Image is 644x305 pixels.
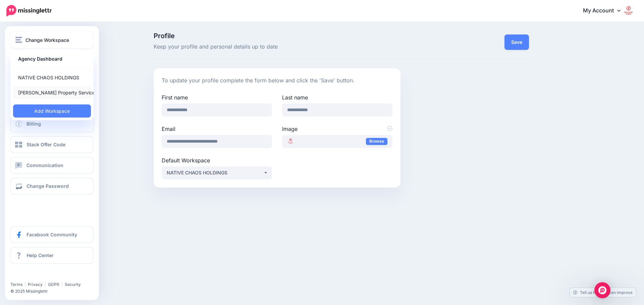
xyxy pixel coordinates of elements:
[26,252,54,258] span: Help Center
[287,138,294,144] img: RED_Power_Logo_Square_thumb.png
[576,3,634,19] a: My Account
[10,178,94,195] a: Change Password
[26,142,65,147] span: Stack Offer Code
[10,272,61,279] iframe: Twitter Follow Button
[15,37,22,43] img: menu.png
[10,288,98,295] li: © 2025 Missinglettr
[167,169,263,177] div: NATIVE CHAOS HOLDINGS
[162,166,272,179] button: NATIVE CHAOS HOLDINGS
[28,282,43,287] a: Privacy
[13,104,91,118] a: Add Workspace
[10,247,94,264] a: Help Center
[26,162,63,168] span: Communication
[26,121,41,127] span: Billing
[282,93,392,101] label: Last name
[154,32,401,39] span: Profile
[594,282,610,298] div: Open Intercom Messenger
[6,5,52,16] img: Missinglettr
[24,282,26,287] span: |
[162,156,272,164] label: Default Workspace
[25,36,69,44] span: Change Workspace
[282,125,392,133] label: Image
[10,282,22,287] a: Terms
[570,288,636,297] a: Tell us how we can improve
[48,282,59,287] a: GDPR
[13,71,91,84] a: NATIVE CHAOS HOLDINGS
[26,232,77,237] span: Facebook Community
[10,226,94,243] a: Facebook Community
[10,136,94,153] a: Stack Offer Code
[10,31,94,48] button: Change Workspace
[504,34,529,50] button: Save
[61,282,63,287] span: |
[13,52,91,65] a: Agency Dashboard
[162,125,272,133] label: Email
[10,157,94,174] a: Communication
[366,138,387,145] a: Browse
[10,116,94,132] a: Billing
[18,55,62,63] strong: Agency Dashboard
[162,93,272,101] label: First name
[26,183,69,189] span: Change Password
[13,86,91,99] a: [PERSON_NAME] Property Service
[154,43,401,51] span: Keep your profile and personal details up to date
[162,76,393,85] p: To update your profile complete the form below and click the 'Save' button.
[45,282,46,287] span: |
[65,282,81,287] a: Security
